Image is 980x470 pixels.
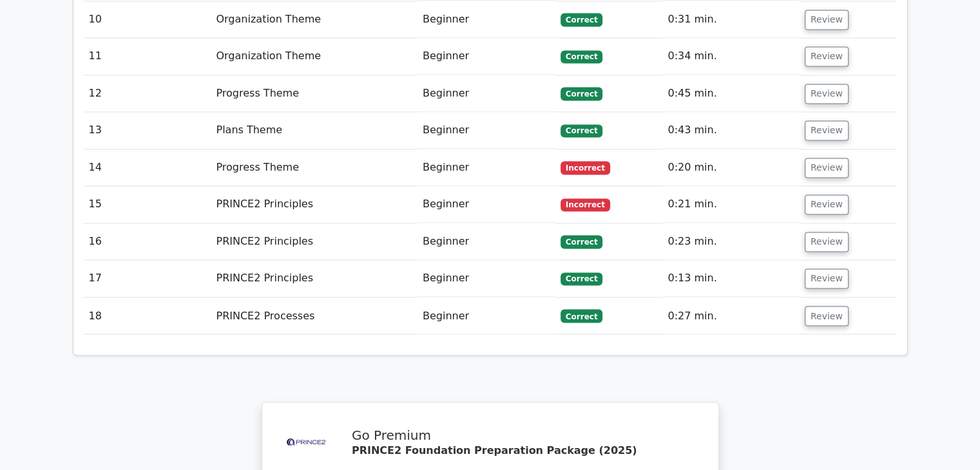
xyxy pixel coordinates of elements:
[805,158,849,178] button: Review
[662,223,799,260] td: 0:23 min.
[211,149,417,186] td: Progress Theme
[561,87,602,100] span: Correct
[418,1,555,38] td: Beginner
[418,223,555,260] td: Beginner
[561,13,602,26] span: Correct
[805,10,849,30] button: Review
[561,161,610,174] span: Incorrect
[561,235,602,248] span: Correct
[211,223,417,260] td: PRINCE2 Principles
[561,198,610,211] span: Incorrect
[662,260,799,297] td: 0:13 min.
[211,186,417,223] td: PRINCE2 Principles
[211,297,417,334] td: PRINCE2 Processes
[84,1,211,38] td: 10
[418,297,555,334] td: Beginner
[662,186,799,223] td: 0:21 min.
[418,112,555,149] td: Beginner
[805,306,849,326] button: Review
[805,84,849,104] button: Review
[84,38,211,75] td: 11
[418,38,555,75] td: Beginner
[662,297,799,334] td: 0:27 min.
[561,124,602,137] span: Correct
[805,194,849,214] button: Review
[84,260,211,297] td: 17
[418,149,555,186] td: Beginner
[561,272,602,285] span: Correct
[418,260,555,297] td: Beginner
[211,1,417,38] td: Organization Theme
[662,112,799,149] td: 0:43 min.
[84,223,211,260] td: 16
[84,297,211,334] td: 18
[662,75,799,112] td: 0:45 min.
[418,186,555,223] td: Beginner
[805,120,849,140] button: Review
[84,112,211,149] td: 13
[211,260,417,297] td: PRINCE2 Principles
[561,50,602,63] span: Correct
[211,38,417,75] td: Organization Theme
[84,75,211,112] td: 12
[805,268,849,288] button: Review
[211,75,417,112] td: Progress Theme
[805,232,849,252] button: Review
[84,149,211,186] td: 14
[84,186,211,223] td: 15
[805,46,849,66] button: Review
[662,149,799,186] td: 0:20 min.
[662,1,799,38] td: 0:31 min.
[211,112,417,149] td: Plans Theme
[662,38,799,75] td: 0:34 min.
[418,75,555,112] td: Beginner
[561,309,602,322] span: Correct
